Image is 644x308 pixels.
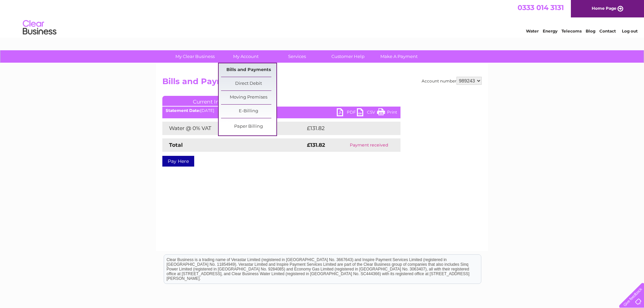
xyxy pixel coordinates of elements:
strong: £131.82 [307,142,325,148]
h2: Bills and Payments [162,77,482,89]
strong: Total [169,142,183,148]
a: Blog [586,28,595,34]
a: Services [269,50,325,63]
div: Account number [422,77,482,85]
a: Moving Premises [221,91,276,104]
div: Clear Business is a trading name of Verastar Limited (registered in [GEOGRAPHIC_DATA] No. 3667643... [164,4,481,33]
a: Telecoms [561,28,582,34]
a: PDF [337,108,357,118]
b: Statement Date: [166,108,200,113]
td: £131.82 [305,122,387,135]
a: Contact [599,28,616,34]
div: [DATE] [162,108,400,113]
td: Water @ 0% VAT [162,122,305,135]
a: Customer Help [320,50,376,63]
a: 0333 014 3131 [518,3,564,12]
a: E-Billing [221,105,276,118]
a: Paper Billing [221,120,276,133]
a: Current Invoice [162,96,263,106]
td: Payment received [338,138,400,152]
a: Water [526,28,539,34]
a: Direct Debit [221,77,276,90]
img: logo.png [22,17,57,38]
a: Make A Payment [371,50,427,63]
a: CSV [357,108,377,118]
a: Log out [622,28,638,34]
a: Print [377,108,397,118]
a: Bills and Payments [221,63,276,77]
a: My Clear Business [167,50,223,63]
a: Energy [543,28,557,34]
a: My Account [218,50,274,63]
a: Pay Here [162,156,194,167]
